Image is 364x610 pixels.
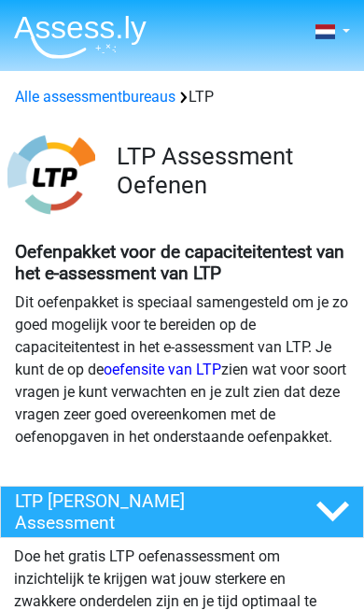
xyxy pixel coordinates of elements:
div: LTP [7,86,357,108]
b: Oefenpakket voor de capaciteitentest van het e-assessment van LTP [15,241,344,284]
img: ltp.png [7,131,95,219]
h3: LTP Assessment Oefenen [117,142,343,199]
a: LTP [PERSON_NAME] Assessment [14,486,350,538]
a: Alle assessmentbureaus [15,88,175,106]
p: Dit oefenpakket is speciaal samengesteld om je zo goed mogelijk voor te bereiden op de capaciteit... [15,291,349,448]
h4: LTP [PERSON_NAME] Assessment [15,490,288,533]
a: oefensite van LTP [104,361,221,378]
img: Assessly [14,15,147,59]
